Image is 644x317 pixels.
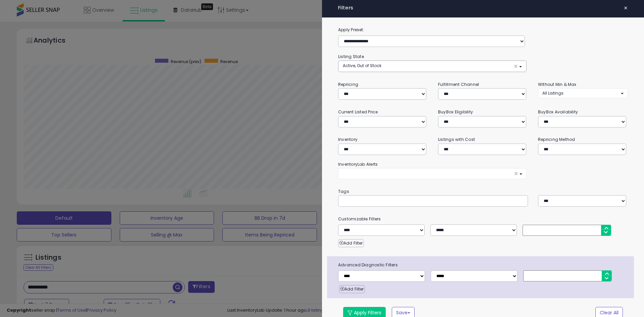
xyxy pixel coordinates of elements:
small: Without Min & Max [538,82,577,87]
small: Listing State [338,54,364,59]
label: Apply Preset: [333,26,633,34]
small: InventoryLab Alerts [338,161,378,167]
small: Current Listed Price [338,109,378,115]
small: Inventory [338,137,358,142]
span: × [514,170,518,177]
span: × [624,3,628,13]
span: Advanced Diagnostic Filters [333,261,634,269]
span: All Listings [542,90,563,96]
small: Repricing [338,82,358,87]
small: Repricing Method [538,137,575,142]
span: × [514,63,518,70]
small: Listings with Cost [438,137,475,142]
button: All Listings [538,88,628,98]
button: × [338,168,527,179]
small: Fulfillment Channel [438,82,479,87]
small: BuyBox Eligibility [438,109,473,115]
small: BuyBox Availability [538,109,578,115]
span: Active, Out of Stock [343,63,381,68]
button: Active, Out of Stock × [338,61,526,72]
h4: Filters [338,5,628,11]
button: Add Filter [339,285,365,293]
small: Tags [333,188,633,195]
small: Customizable Filters [333,215,633,223]
button: × [621,3,631,13]
button: Add Filter [338,239,364,247]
